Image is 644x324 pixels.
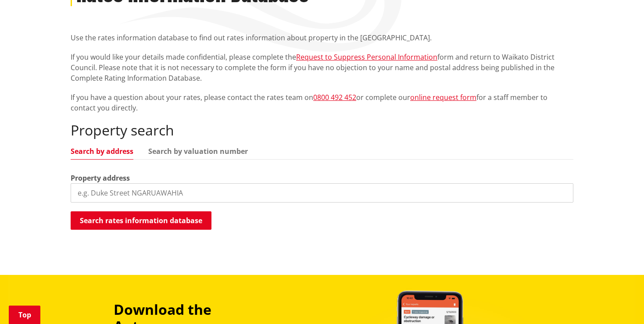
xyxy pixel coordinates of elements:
[410,93,476,102] a: online request form
[313,93,356,102] a: 0800 492 452
[71,92,573,113] p: If you have a question about your rates, please contact the rates team on or complete our for a s...
[71,52,573,83] p: If you would like your details made confidential, please complete the form and return to Waikato ...
[71,211,211,230] button: Search rates information database
[71,122,573,139] h2: Property search
[71,148,133,155] a: Search by address
[71,173,130,183] label: Property address
[296,52,437,62] a: Request to Suppress Personal Information
[9,306,40,324] a: Top
[71,32,573,43] p: Use the rates information database to find out rates information about property in the [GEOGRAPHI...
[604,287,635,319] iframe: Messenger Launcher
[71,183,573,203] input: e.g. Duke Street NGARUAWAHIA
[148,148,248,155] a: Search by valuation number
